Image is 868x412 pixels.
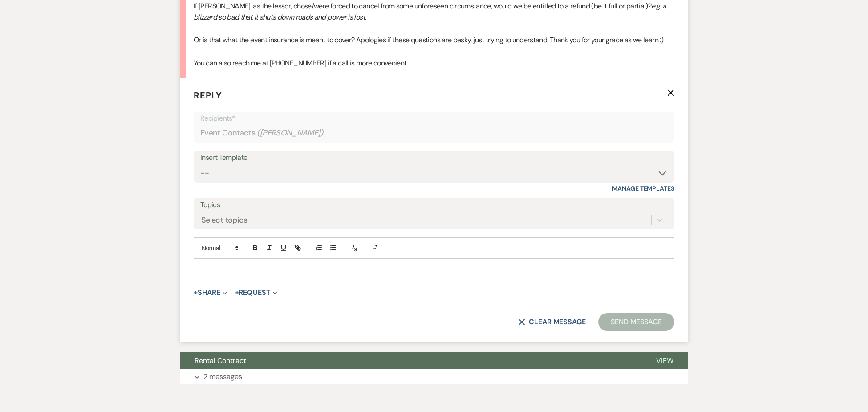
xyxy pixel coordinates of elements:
button: Request [235,289,277,296]
div: Select topics [201,214,247,226]
button: Rental Contract [180,352,642,369]
button: Clear message [518,318,586,326]
span: ( [PERSON_NAME] ) [257,127,324,139]
p: Or is that what the event insurance is meant to cover? Apologies if these questions are pesky, ju... [194,34,674,46]
div: Insert Template [200,151,668,164]
span: Rental Contract [195,356,246,365]
button: Send Message [598,313,674,331]
label: Topics [200,199,668,212]
div: Event Contacts [200,124,668,142]
span: Reply [194,90,222,101]
p: If [PERSON_NAME], as the lessor, chose/were forced to cancel from some unforeseen circumstance, w... [194,0,674,23]
p: Recipients* [200,113,668,124]
a: Manage Templates [612,184,674,192]
span: + [194,289,198,296]
span: + [235,289,239,296]
p: You can also reach me at [PHONE_NUMBER] if a call is more convenient. [194,57,674,69]
button: Share [194,289,227,296]
button: View [642,352,688,369]
p: 2 messages [203,371,242,383]
button: 2 messages [180,369,688,384]
span: View [656,356,673,365]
